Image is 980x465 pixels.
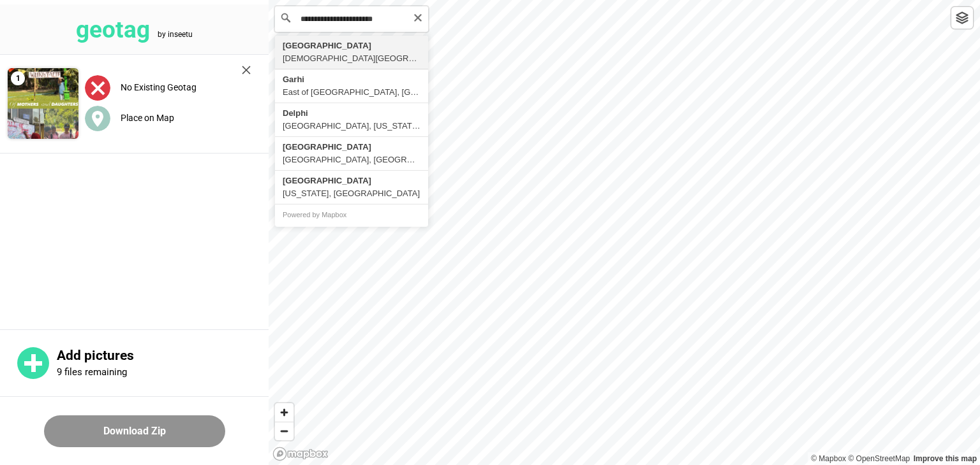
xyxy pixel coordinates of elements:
p: Add pictures [57,348,269,364]
label: No Existing Geotag [121,82,197,92]
a: Mapbox logo [272,447,329,461]
input: Search [275,6,428,32]
div: East of [GEOGRAPHIC_DATA], [GEOGRAPHIC_DATA], [GEOGRAPHIC_DATA], [GEOGRAPHIC_DATA], [GEOGRAPHIC_D... [283,86,420,99]
div: [GEOGRAPHIC_DATA], [GEOGRAPHIC_DATA] [283,154,420,166]
button: Zoom in [275,403,293,422]
img: uploadImagesAlt [85,75,110,101]
button: Zoom out [275,422,293,440]
div: Delphi [283,107,420,120]
a: Map feedback [914,454,977,463]
div: [DEMOGRAPHIC_DATA][GEOGRAPHIC_DATA][PERSON_NAME], [GEOGRAPHIC_DATA], [GEOGRAPHIC_DATA] [283,52,420,65]
div: [GEOGRAPHIC_DATA] [283,175,420,187]
img: toggleLayer [956,11,969,24]
a: Mapbox [811,454,846,463]
span: 1 [11,71,25,85]
img: cross [242,66,251,75]
button: Download Zip [44,415,225,447]
span: Zoom out [275,422,293,440]
div: Garhi [283,73,420,86]
tspan: geotag [76,16,150,43]
img: 9k= [8,68,78,139]
div: [GEOGRAPHIC_DATA] [283,141,420,154]
button: Clear [413,11,423,23]
tspan: by inseetu [158,30,193,39]
div: [GEOGRAPHIC_DATA], [US_STATE], [GEOGRAPHIC_DATA] [283,120,420,132]
a: Powered by Mapbox [283,211,346,218]
label: Place on Map [121,113,174,123]
div: [US_STATE], [GEOGRAPHIC_DATA] [283,187,420,200]
div: [GEOGRAPHIC_DATA] [283,39,420,52]
a: OpenStreetMap [848,454,910,463]
p: 9 files remaining [57,366,127,378]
